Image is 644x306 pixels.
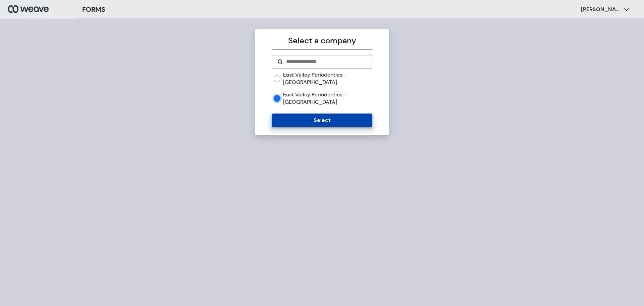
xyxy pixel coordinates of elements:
[581,6,621,13] p: [PERSON_NAME]
[283,71,372,86] label: East Valley Periodontics - [GEOGRAPHIC_DATA]
[285,58,366,66] input: Search
[82,4,105,14] h3: FORMS
[272,35,372,47] p: Select a company
[283,91,372,105] label: East Valley Periodontics - [GEOGRAPHIC_DATA]
[272,114,372,127] button: Select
